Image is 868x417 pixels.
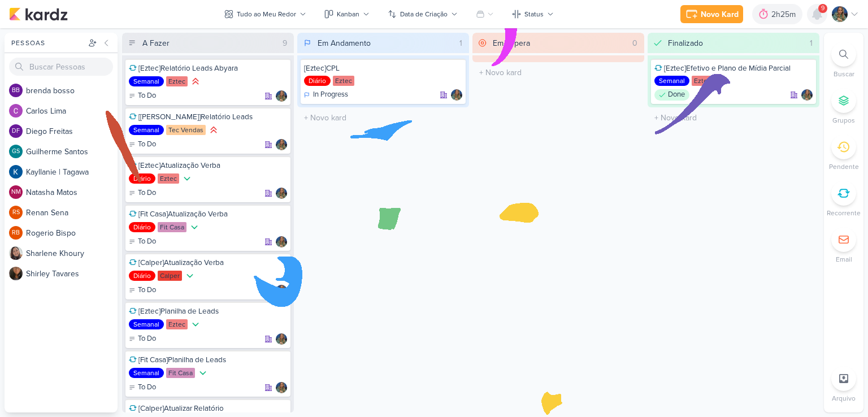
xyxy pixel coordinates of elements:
[276,285,287,296] img: Isabella Gutierres
[129,112,287,122] div: [Tec Vendas]Relatório Leads
[138,285,156,296] p: To Do
[701,8,739,20] div: Novo Kard
[12,149,20,155] p: GS
[12,128,20,134] p: DF
[824,42,863,79] li: Ctrl + F
[304,76,331,86] div: Diário
[9,38,86,48] div: Pessoas
[166,76,188,86] div: Eztec
[805,37,817,49] div: 1
[475,64,642,81] input: + Novo kard
[181,173,193,184] div: Prioridade Baixa
[304,89,348,101] div: In Progress
[158,271,182,281] div: Calper
[12,210,20,216] p: RS
[138,333,156,345] p: To Do
[129,160,287,171] div: [Eztec]Atualização Verba
[9,145,23,158] div: Guilherme Santos
[129,333,156,345] div: To Do
[129,306,287,316] div: [Eztec]Planilha de Leads
[493,37,530,49] div: Em Espera
[9,185,23,199] div: Natasha Matos
[827,208,861,218] p: Recorrente
[276,382,287,393] img: Isabella Gutierres
[9,124,23,138] div: Diego Freitas
[318,37,371,49] div: Em Andamento
[26,125,118,137] div: D i e g o F r e i t a s
[654,63,813,73] div: [Eztec]Efetivo e Plano de Mídia Parcial
[190,319,201,330] div: Prioridade Baixa
[834,69,854,79] p: Buscar
[628,37,642,49] div: 0
[129,188,156,199] div: To Do
[158,173,179,184] div: Eztec
[9,58,113,76] input: Buscar Pessoas
[276,139,287,150] div: Responsável: Isabella Gutierres
[129,355,287,365] div: [Fit Casa]Planilha de Leads
[129,222,155,232] div: Diário
[190,76,201,87] div: Prioridade Alta
[26,207,118,219] div: R e n a n S e n a
[276,139,287,150] img: Isabella Gutierres
[208,124,219,136] div: Prioridade Alta
[138,90,156,102] p: To Do
[129,382,156,393] div: To Do
[276,333,287,345] div: Responsável: Isabella Gutierres
[829,162,859,172] p: Pendente
[26,227,118,239] div: R o g e r i o B i s p o
[276,90,287,102] img: Isabella Gutierres
[9,226,23,240] div: Rogerio Bispo
[26,146,118,158] div: G u i l h e r m e S a n t o s
[654,76,689,86] div: Semanal
[129,125,164,135] div: Semanal
[832,115,855,125] p: Grupos
[129,403,287,414] div: [Calper]Atualizar Relatório
[129,271,155,281] div: Diário
[11,189,21,196] p: NM
[801,89,813,101] div: Responsável: Isabella Gutierres
[455,37,467,49] div: 1
[129,139,156,150] div: To Do
[451,89,462,101] div: Responsável: Isabella Gutierres
[12,230,20,236] p: RB
[276,90,287,102] div: Responsável: Isabella Gutierres
[129,258,287,268] div: [Calper]Atualização Verba
[9,206,23,219] div: Renan Sena
[451,89,462,101] img: Isabella Gutierres
[26,166,118,178] div: K a y l l a n i e | T a g a w a
[9,165,23,179] img: Kayllanie | Tagawa
[832,393,856,403] p: Arquivo
[276,188,287,199] img: Isabella Gutierres
[129,209,287,219] div: [Fit Casa]Atualização Verba
[278,37,292,49] div: 9
[801,89,813,101] img: Isabella Gutierres
[654,89,689,101] div: Done
[9,104,23,118] img: Carlos Lima
[26,85,118,97] div: b r e n d a b o s s o
[276,236,287,247] img: Isabella Gutierres
[129,76,164,86] div: Semanal
[276,333,287,345] img: Isabella Gutierres
[333,76,354,86] div: Eztec
[771,8,799,20] div: 2h25m
[129,236,156,247] div: To Do
[9,246,23,260] img: Sharlene Khoury
[189,221,200,233] div: Prioridade Baixa
[692,76,713,86] div: Eztec
[138,236,156,247] p: To Do
[9,84,23,97] div: brenda bosso
[166,368,195,378] div: Fit Casa
[304,63,462,73] div: [Eztec]CPL
[129,368,164,378] div: Semanal
[832,6,848,22] img: Isabella Gutierres
[650,110,817,126] input: + Novo kard
[9,7,68,21] img: kardz.app
[12,88,20,94] p: bb
[129,63,287,73] div: [Eztec]Relatório Leads Abyara
[680,5,743,23] button: Novo Kard
[276,382,287,393] div: Responsável: Isabella Gutierres
[276,285,287,296] div: Responsável: Isabella Gutierres
[166,319,188,329] div: Eztec
[9,267,23,280] img: Shirley Tavares
[26,247,118,259] div: S h a r l e n e K h o u r y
